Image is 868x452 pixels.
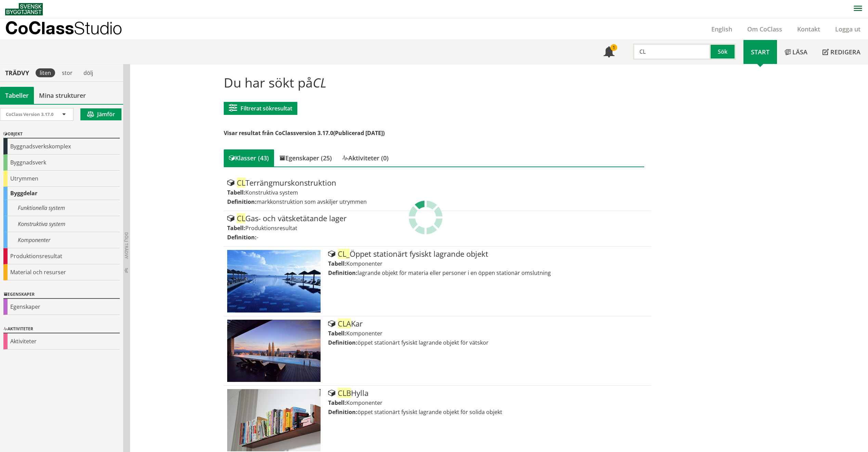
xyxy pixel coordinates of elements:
a: Mina strukturer [34,87,91,104]
div: Konstruktiva system [3,216,120,232]
label: Definition: [328,408,358,416]
button: Jämför [80,108,121,120]
span: Konstruktiva system [245,189,298,196]
div: 1 [610,44,617,51]
button: Filtrerat sökresultat [224,102,297,115]
span: CL [313,74,326,91]
span: lagrande objekt för materia eller personer i en öppen stationär omslutning [358,269,551,277]
span: Dölj trädvy [124,232,129,259]
a: English [704,25,740,33]
a: CoClassStudio [5,18,137,40]
div: liten [36,68,55,77]
div: Egenskaper [3,291,120,299]
label: Tabell: [227,189,245,196]
span: Läsa [792,48,807,56]
span: Notifikationer [604,47,614,58]
img: Laddar [409,200,443,235]
div: Aktiviteter (0) [337,149,394,167]
div: Funktionella system [3,200,120,216]
div: Öppet stationärt fysiskt lagrande objekt [328,250,648,258]
span: markkonstruktion som avskiljer utrymmen [257,198,367,205]
input: Sök [633,43,711,60]
span: CLA [338,318,351,329]
span: Produktionsresultat [245,224,297,232]
label: Tabell: [328,330,346,337]
div: Material och resurser [3,264,120,280]
img: Tabell [227,320,321,382]
span: Redigera [830,48,860,56]
span: Komponenter [346,260,383,267]
div: Utrymmen [3,171,120,187]
h1: Du har sökt på [224,75,644,90]
span: öppet stationärt fysiskt lagrande objekt för vätskor [358,339,489,346]
div: Byggdelar [3,187,120,200]
a: 1 [596,40,622,64]
div: Produktionsresultat [3,248,120,264]
span: CoClass Version 3.17.0 [6,111,53,117]
label: Definition: [328,269,358,277]
div: Byggnadsverkskomplex [3,138,120,155]
div: Klasser (43) [224,149,274,167]
label: Definition: [328,339,358,346]
span: (Publicerad [DATE]) [333,129,385,137]
span: Studio [74,18,122,38]
span: Komponenter [346,330,383,337]
span: CL [237,213,245,223]
label: Tabell: [227,224,245,232]
span: Komponenter [346,399,383,407]
div: Gas- och vätsketätande lager [227,214,648,223]
img: Tabell [227,250,321,313]
span: CL [237,177,245,188]
a: Kontakt [790,25,828,33]
label: Definition: [227,234,257,241]
div: Kar [328,320,648,328]
p: CoClass [5,24,122,32]
div: Byggnadsverk [3,155,120,171]
label: Tabell: [328,399,346,407]
div: Aktiviteter [3,325,120,333]
a: Redigera [815,40,868,64]
span: CL_ [338,249,350,259]
a: Läsa [777,40,815,64]
span: öppet stationärt fysiskt lagrande objekt för solida objekt [358,408,502,416]
div: Aktiviteter [3,333,120,349]
a: Logga ut [828,25,868,33]
div: dölj [79,68,97,77]
div: Terrängmurskonstruktion [227,179,648,187]
img: Tabell [227,389,321,451]
span: CLB [338,388,351,398]
a: Om CoClass [740,25,790,33]
div: Trädvy [1,69,33,77]
div: Hylla [328,389,648,397]
label: Tabell: [328,260,346,267]
img: Svensk Byggtjänst [5,3,43,15]
span: Start [751,48,769,56]
div: stor [58,68,77,77]
span: - [257,234,258,241]
div: Komponenter [3,232,120,248]
div: Egenskaper [3,299,120,315]
button: Sök [711,43,736,60]
label: Definition: [227,198,257,205]
span: Visar resultat från CoClassversion 3.17.0 [224,129,333,137]
div: Objekt [3,130,120,138]
a: Start [743,40,777,64]
div: Egenskaper (25) [274,149,337,167]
